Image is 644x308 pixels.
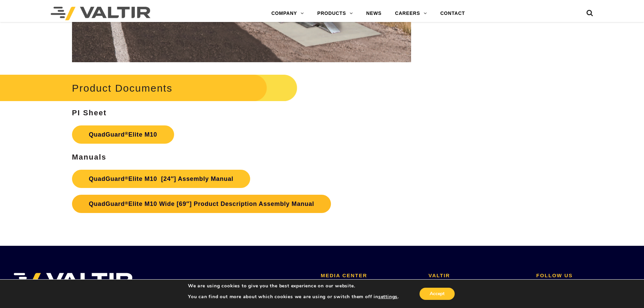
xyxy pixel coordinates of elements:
strong: PI Sheet [72,109,107,117]
sup: ® [125,131,128,136]
button: settings [378,294,398,300]
p: We are using cookies to give you the best experience on our website. [188,283,399,289]
a: CONTACT [433,7,472,20]
a: QuadGuard®Elite M10 Wide [69″] Product Description Assembly Manual [72,195,331,213]
img: VALTIR [10,273,133,290]
a: COMPANY [265,7,311,20]
img: Valtir [51,7,150,20]
a: PRODUCTS [311,7,360,20]
a: NEWS [359,7,388,20]
a: QuadGuard®Elite M10 [24″] Assembly Manual [72,170,251,188]
sup: ® [125,175,128,181]
h2: VALTIR [429,273,526,279]
p: You can find out more about which cookies we are using or switch them off in . [188,294,399,300]
h2: MEDIA CENTER [321,273,419,279]
a: CAREERS [388,7,434,20]
h2: FOLLOW US [536,273,634,279]
strong: Manuals [72,153,106,161]
a: QuadGuard®Elite M10 [72,125,174,144]
sup: ® [125,200,128,206]
button: Accept [420,288,455,300]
